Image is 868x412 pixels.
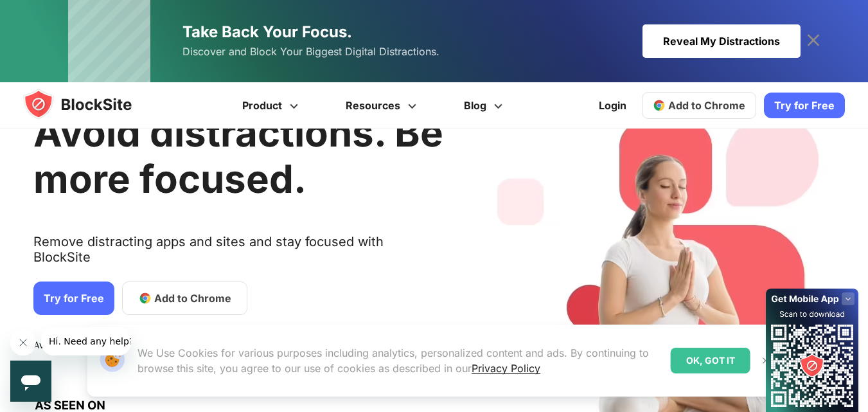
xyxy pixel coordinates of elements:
[122,282,247,315] a: Add to Chrome
[472,362,540,375] a: Privacy Policy
[182,22,352,41] span: Take Back Your Focus.
[220,82,324,129] a: Product
[33,234,443,275] text: Remove distracting apps and sites and stay focused with BlockSite
[653,99,666,112] img: chrome-icon.svg
[10,361,51,402] iframe: Przycisk umożliwiający otwarcie okna komunikatora
[41,327,131,355] iframe: Wiadomość od firmy
[671,348,750,373] div: OK, GOT IT
[182,42,439,61] span: Discover and Block Your Biggest Digital Distractions.
[642,24,801,58] div: Reveal My Distractions
[442,82,528,129] a: Blog
[764,93,845,118] a: Try for Free
[324,82,442,129] a: Resources
[10,330,36,355] iframe: Zamknij wiadomość
[591,90,634,121] a: Login
[757,352,774,369] button: Close
[33,109,443,202] h1: Avoid distractions. Be more focused.
[8,9,93,19] span: Hi. Need any help?
[642,92,756,119] a: Add to Chrome
[154,291,231,306] span: Add to Chrome
[761,355,771,366] img: Close
[668,99,745,112] span: Add to Chrome
[23,89,157,120] img: blocksite-icon.5d769676.svg
[33,282,114,315] a: Try for Free
[137,345,660,376] p: We Use Cookies for various purposes including analytics, personalized content and ads. By continu...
